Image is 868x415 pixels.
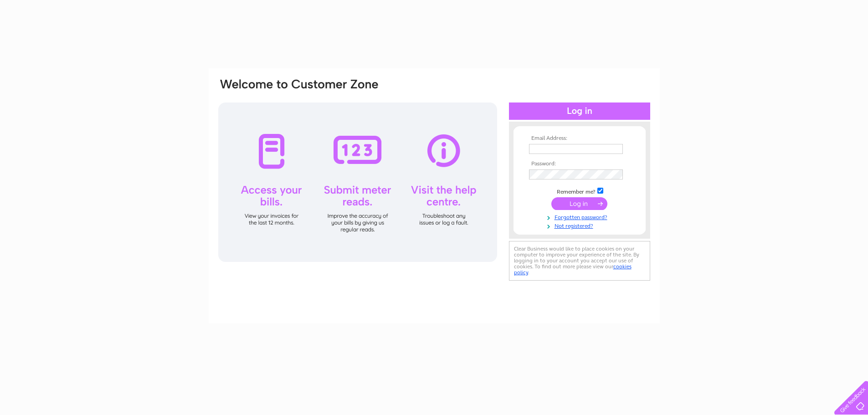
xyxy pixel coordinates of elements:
th: Email Address: [527,135,632,142]
div: Clear Business would like to place cookies on your computer to improve your experience of the sit... [509,241,650,281]
a: cookies policy [514,263,632,276]
th: Password: [527,161,632,167]
a: Not registered? [529,221,632,230]
a: Forgotten password? [529,212,632,221]
input: Submit [551,197,607,210]
td: Remember me? [527,186,632,195]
